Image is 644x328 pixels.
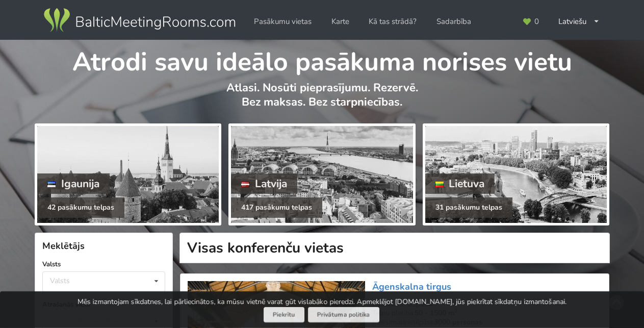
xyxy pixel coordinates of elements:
[231,197,322,218] div: 417 pasākumu telpas
[247,12,319,32] a: Pasākumu vietas
[50,276,70,285] div: Valsts
[308,307,379,323] a: Privātuma politika
[37,197,124,218] div: 42 pasākumu telpas
[423,123,609,225] a: Lietuva 31 pasākumu telpas
[551,12,607,32] div: Latviešu
[264,307,304,323] button: Piekrītu
[231,173,297,194] div: Latvija
[534,18,539,26] span: 0
[362,12,424,32] a: Kā tas strādā?
[42,240,85,252] span: Meklētājs
[42,6,237,35] img: Baltic Meeting Rooms
[425,173,495,194] div: Lietuva
[35,81,609,120] p: Atlasi. Nosūti pieprasījumu. Rezervē. Bez maksas. Bez starpniecības.
[425,197,512,218] div: 31 pasākumu telpas
[42,259,165,269] label: Valsts
[35,40,609,79] h1: Atrodi savu ideālo pasākuma norises vietu
[35,123,221,225] a: Igaunija 42 pasākumu telpas
[37,173,110,194] div: Igaunija
[429,12,478,32] a: Sadarbība
[179,233,610,263] h1: Visas konferenču vietas
[324,12,356,32] a: Karte
[228,123,415,225] a: Latvija 417 pasākumu telpas
[372,281,451,293] a: Āgenskalna tirgus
